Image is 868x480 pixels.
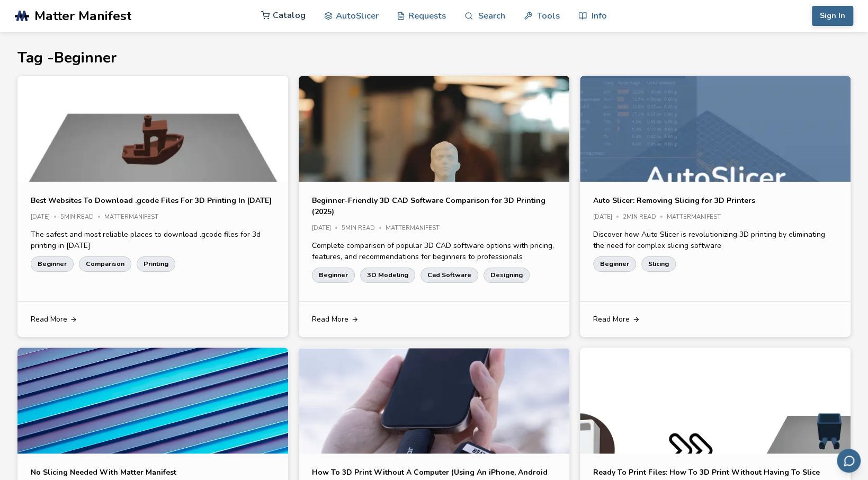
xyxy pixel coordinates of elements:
div: [DATE] [312,225,342,232]
a: Comparison [79,256,131,271]
a: Beginner [31,256,74,271]
button: Send feedback via email [837,449,861,473]
span: Read More [312,315,348,324]
div: MatterManifest [386,225,447,232]
div: [DATE] [31,214,60,221]
a: Read More [17,302,288,337]
img: Article Image [580,76,851,279]
a: Cad Software [420,268,478,282]
a: Printing [137,256,175,271]
a: Read More [299,302,569,337]
p: Discover how Auto Slicer is revolutionizing 3D printing by eliminating the need for complex slici... [593,229,837,251]
a: Beginner [593,256,636,271]
p: Complete comparison of popular 3D CAD software options with pricing, features, and recommendation... [312,240,556,262]
p: The safest and most reliable places to download .gcode files for 3d printing in [DATE] [31,229,275,251]
div: MatterManifest [667,214,728,221]
div: MatterManifest [104,214,166,221]
button: Sign In [812,6,853,26]
a: No Slicing Needed With Matter Manifest [31,467,176,478]
div: 5 min read [60,214,104,221]
span: Matter Manifest [34,8,131,23]
h1: Tag - Beginner [17,50,851,66]
div: 2 min read [623,214,667,221]
a: Beginner-Friendly 3D CAD Software Comparison for 3D Printing (2025) [312,195,556,217]
a: Best Websites To Download .gcode Files For 3D Printing In [DATE] [31,195,272,206]
a: Ready To Print Files: How To 3D Print Without Having To Slice [593,467,820,478]
a: Slicing [641,256,676,271]
a: 3D Modeling [360,268,415,282]
img: Article Image [299,76,569,279]
img: Article Image [17,76,288,279]
span: Read More [593,315,630,324]
a: Beginner [312,268,355,282]
a: Designing [484,268,530,282]
span: Read More [31,315,67,324]
div: 5 min read [342,225,386,232]
a: Read More [580,302,851,337]
a: Auto Slicer: Removing Slicing for 3D Printers [593,195,755,206]
div: [DATE] [593,214,623,221]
